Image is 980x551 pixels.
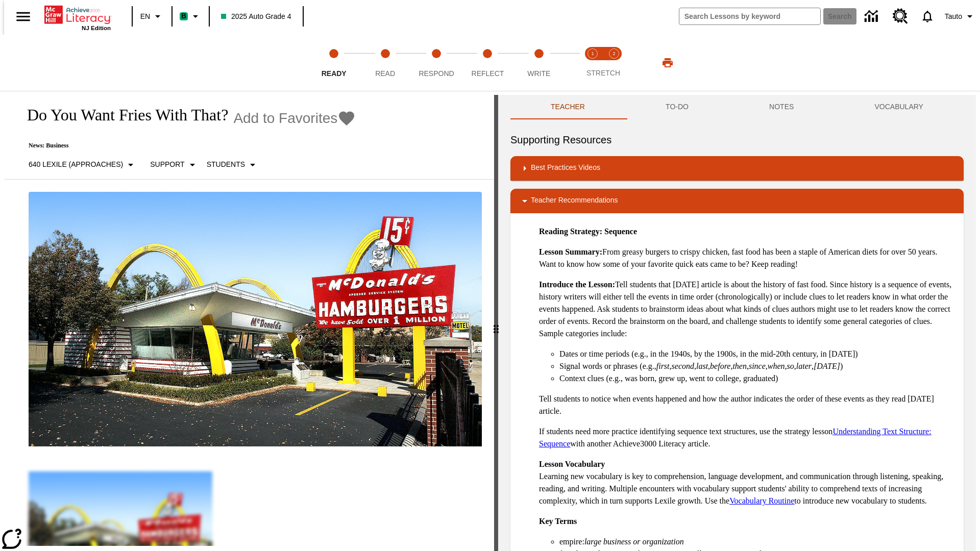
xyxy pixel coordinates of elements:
p: Tell students to notice when events happened and how the author indicates the order of these even... [539,393,955,417]
p: Learning new vocabulary is key to comprehension, language development, and communication through ... [539,458,955,507]
span: B [181,10,186,22]
a: Understanding Text Structure: Sequence [539,427,932,448]
a: Vocabulary Routine [729,496,794,505]
p: Teacher Recommendations [531,195,618,207]
p: Best Practices Videos [531,162,600,174]
button: Boost Class color is mint green. Change class color [176,7,206,26]
a: Notifications [914,3,941,30]
button: Select Student [203,156,263,174]
a: Data Center [859,3,887,31]
text: 1 [591,51,594,56]
h6: Supporting Resources [510,132,964,148]
em: before [710,362,730,370]
span: Reflect [472,69,504,78]
li: Context clues (e.g., was born, grew up, went to college, graduated) [559,372,955,385]
div: activity [498,95,976,551]
button: Print [651,54,684,72]
p: If students need more practice identifying sequence text structures, use the strategy lesson with... [539,425,955,450]
em: [DATE] [814,362,840,370]
span: STRETCH [586,69,620,77]
span: Ready [322,69,347,78]
em: so [787,362,794,370]
text: 2 [612,51,615,56]
button: Respond step 3 of 5 [407,35,466,91]
span: NJ Edition [82,25,111,31]
button: Language: EN, Select a language [136,7,168,26]
li: Dates or time periods (e.g., in the 1940s, by the 1900s, in the mid-20th century, in [DATE]) [559,348,955,360]
span: Write [527,69,550,78]
button: Profile/Settings [941,7,980,26]
em: since [749,362,766,370]
em: first [656,362,670,370]
p: Support [150,159,184,170]
li: empire: [559,536,955,548]
strong: Lesson Vocabulary [539,460,605,468]
button: Ready step 1 of 5 [304,35,363,91]
div: Press Enter or Spacebar and then press right and left arrow keys to move the slider [494,95,498,551]
span: Read [375,69,395,78]
button: TO-DO [625,95,729,119]
button: Stretch Respond step 2 of 2 [599,35,629,91]
button: Select Lexile, 640 Lexile (Approaches) [24,156,141,174]
a: Resource Center, Will open in new tab [887,3,914,30]
div: Instructional Panel Tabs [510,95,964,119]
em: second [672,362,694,370]
p: 640 Lexile (Approaches) [29,159,123,170]
button: Scaffolds, Support [146,156,202,174]
p: News: Business [16,142,356,149]
button: Stretch Read step 1 of 2 [578,35,607,91]
button: Read step 2 of 5 [355,35,414,91]
strong: Lesson Summary: [539,247,602,256]
span: Add to Favorites [233,110,337,127]
button: Write step 5 of 5 [509,35,569,91]
span: Respond [419,69,454,78]
em: when [768,362,785,370]
strong: Sequence [604,227,637,236]
strong: Reading Strategy: [539,227,602,236]
em: large business or organization [584,537,684,546]
button: NOTES [729,95,834,119]
div: Home [44,4,111,31]
span: Tauto [945,11,962,22]
button: Teacher [510,95,625,119]
em: later [796,362,812,370]
button: VOCABULARY [834,95,964,119]
strong: Key Terms [539,517,577,525]
p: Tell students that [DATE] article is about the history of fast food. Since history is a sequence ... [539,279,955,340]
em: then [732,362,747,370]
div: Best Practices Videos [510,156,964,181]
strong: Introduce the Lesson: [539,280,615,289]
span: EN [140,11,150,22]
span: 2025 Auto Grade 4 [221,11,291,22]
div: Teacher Recommendations [510,189,964,213]
input: search field [679,8,820,24]
li: Signal words or phrases (e.g., , , , , , , , , , ) [559,360,955,372]
div: reading [4,95,494,546]
button: Open side menu [8,2,38,32]
em: last [696,362,708,370]
button: Add to Favorites - Do You Want Fries With That? [233,109,356,127]
h1: Do You Want Fries With That? [16,106,228,124]
img: One of the first McDonald's stores, with the iconic red sign and golden arches. [29,192,482,447]
button: Reflect step 4 of 5 [458,35,517,91]
p: From greasy burgers to crispy chicken, fast food has been a staple of American diets for over 50 ... [539,246,955,270]
p: Students [207,159,245,170]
